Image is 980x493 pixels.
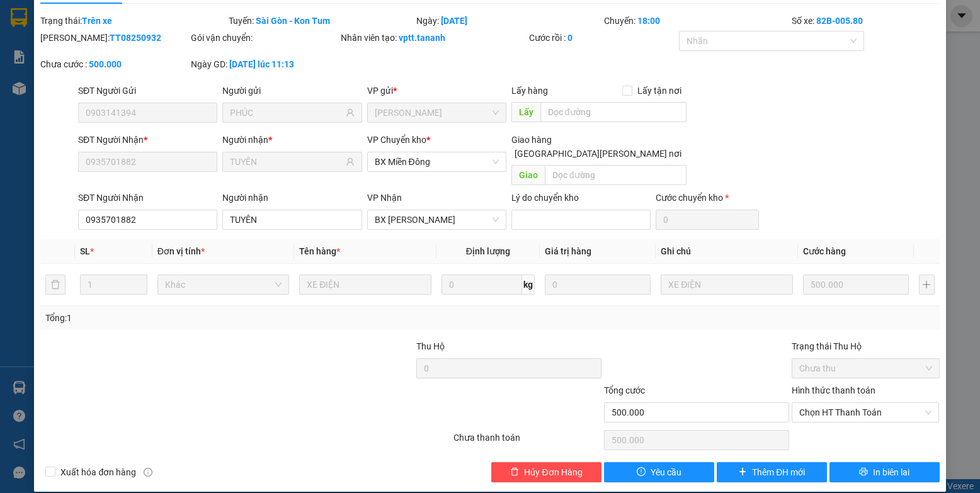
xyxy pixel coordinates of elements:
b: TT08250932 [110,33,161,43]
button: delete [45,275,66,295]
span: Chưa thu [799,359,932,378]
div: Người gửi [222,84,362,98]
button: printerIn biên lai [829,462,940,482]
span: VP Thành Thái [375,103,499,122]
input: Dọc đường [540,102,687,122]
span: user [346,157,355,166]
div: SĐT Người Gửi [78,84,217,98]
span: SL [80,246,90,256]
span: VP Chuyển kho [367,135,426,145]
div: Lý do chuyển kho [511,191,651,205]
span: kg [522,275,535,295]
b: 0 [567,33,573,43]
div: Chuyến: [603,14,790,28]
b: 500.000 [89,59,122,69]
div: VP Nhận [367,191,506,205]
span: Định lượng [466,246,510,256]
button: deleteHủy Đơn Hàng [491,462,601,482]
b: [DATE] [441,16,467,26]
div: Tuyến: [227,14,415,28]
span: Cước hàng [803,246,846,256]
span: BX Miền Đông [375,152,499,171]
div: Trạng thái Thu Hộ [792,339,940,353]
span: Chọn HT Thanh Toán [799,403,932,422]
span: Yêu cầu [651,465,681,479]
span: printer [859,467,868,477]
input: Tên người gửi [230,106,343,120]
span: Tổng cước [604,385,645,395]
span: Tên hàng [299,246,340,256]
b: 82B-005.80 [816,16,863,26]
label: Hình thức thanh toán [792,385,875,395]
div: Người nhận [222,133,362,147]
span: Giao hàng [511,135,552,145]
span: [GEOGRAPHIC_DATA][PERSON_NAME] nơi [510,147,687,161]
input: Ghi Chú [661,275,793,295]
span: delete [510,467,519,477]
span: Hủy Đơn Hàng [524,465,582,479]
span: Lấy hàng [511,86,548,96]
span: Đơn vị tính [157,246,205,256]
span: Thêm ĐH mới [752,465,805,479]
div: Cước chuyển kho [656,191,759,205]
div: Tổng: 1 [45,311,379,325]
div: Chưa cước : [40,57,188,71]
span: Giao [511,165,545,185]
button: plus [919,275,934,295]
span: exclamation-circle [637,467,646,477]
div: Ngày: [415,14,603,28]
div: Trạng thái: [39,14,227,28]
span: In biên lai [873,465,909,479]
input: 0 [803,275,909,295]
th: Ghi chú [656,239,798,264]
b: vptt.tananh [399,33,445,43]
span: Xuất hóa đơn hàng [55,465,141,479]
span: Thu Hộ [416,341,445,351]
input: Dọc đường [545,165,687,185]
div: Cước rồi : [529,31,677,45]
span: Giá trị hàng [545,246,591,256]
div: [PERSON_NAME]: [40,31,188,45]
span: user [346,108,355,117]
b: Sài Gòn - Kon Tum [256,16,330,26]
div: SĐT Người Nhận [78,191,217,205]
button: plusThêm ĐH mới [717,462,827,482]
b: 18:00 [637,16,660,26]
input: 0 [545,275,651,295]
div: Gói vận chuyển: [191,31,339,45]
input: VD: Bàn, Ghế [299,275,431,295]
span: Khác [165,275,282,294]
div: Ngày GD: [191,57,339,71]
span: info-circle [144,468,152,477]
div: Chưa thanh toán [452,431,603,453]
b: Trên xe [82,16,112,26]
button: exclamation-circleYêu cầu [604,462,714,482]
span: Lấy [511,102,540,122]
div: SĐT Người Nhận [78,133,217,147]
div: Nhân viên tạo: [341,31,526,45]
input: Tên người nhận [230,155,343,169]
span: BX Phạm Văn Đồng [375,210,499,229]
div: Số xe: [790,14,941,28]
div: Người nhận [222,191,362,205]
span: Lấy tận nơi [632,84,687,98]
b: [DATE] lúc 11:13 [229,59,294,69]
div: VP gửi [367,84,506,98]
span: plus [738,467,747,477]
